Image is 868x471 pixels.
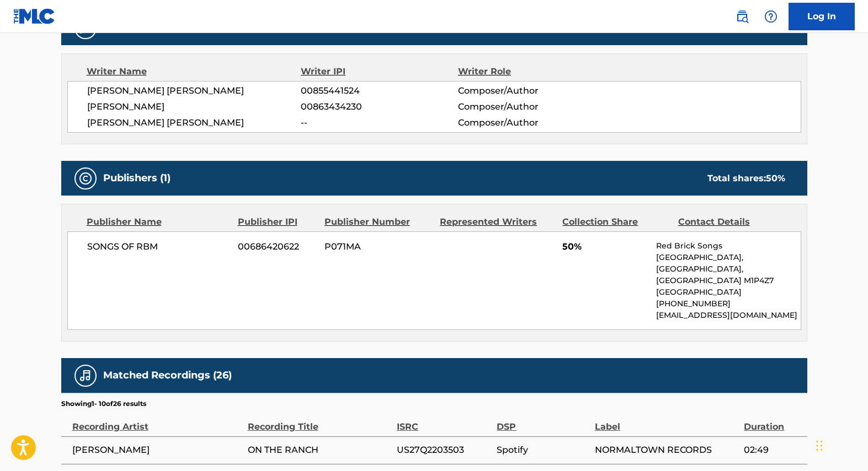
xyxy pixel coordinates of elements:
div: Publisher IPI [238,215,316,229]
span: Composer/Author [458,84,601,98]
span: P071MA [324,240,432,253]
div: Help [760,6,782,28]
div: Writer IPI [301,65,458,78]
img: Publishers [79,172,92,185]
span: 00855441524 [301,84,457,98]
div: Writer Name [87,65,301,78]
p: [EMAIL_ADDRESS][DOMAIN_NAME] [656,310,800,321]
p: Red Brick Songs [656,240,800,252]
h5: Publishers (1) [103,172,171,185]
span: [PERSON_NAME] [87,100,301,113]
span: 50% [562,240,648,253]
img: Matched Recordings [79,369,92,382]
img: help [764,10,778,23]
img: MLC Logo [13,8,56,24]
div: Writer Role [458,65,601,78]
a: Log In [789,3,855,30]
p: [GEOGRAPHIC_DATA], [656,252,800,263]
a: Public Search [731,6,753,28]
div: Represented Writers [440,215,554,229]
span: Spotify [497,443,589,457]
span: Composer/Author [458,100,601,113]
iframe: Chat Widget [813,418,868,471]
div: Drag [816,429,823,462]
div: ISRC [397,409,492,434]
div: Label [595,409,738,434]
span: 02:49 [744,443,801,457]
span: 00863434230 [301,100,457,113]
p: [GEOGRAPHIC_DATA], [GEOGRAPHIC_DATA] M1P4Z7 [656,263,800,286]
div: Publisher Name [87,215,230,229]
div: Publisher Number [324,215,432,229]
div: Collection Share [562,215,669,229]
span: NORMALTOWN RECORDS [595,443,738,457]
span: 00686420622 [238,240,316,253]
div: Recording Artist [72,409,242,434]
div: Recording Title [248,409,391,434]
span: -- [301,116,457,129]
span: [PERSON_NAME] [PERSON_NAME] [87,116,301,129]
span: [PERSON_NAME] [72,443,242,457]
span: US27Q2203503 [397,443,492,457]
p: [GEOGRAPHIC_DATA] [656,286,800,298]
p: Showing 1 - 10 of 26 results [61,399,146,409]
span: [PERSON_NAME] [PERSON_NAME] [87,84,301,98]
span: ON THE RANCH [248,443,391,457]
img: search [736,10,749,23]
span: 50 % [766,173,785,183]
div: Total shares: [707,172,785,185]
h5: Matched Recordings (26) [103,369,232,382]
div: Duration [744,409,801,434]
span: Composer/Author [458,116,601,129]
div: DSP [497,409,589,434]
div: Contact Details [678,215,785,229]
span: SONGS OF RBM [87,240,230,253]
p: [PHONE_NUMBER] [656,298,800,310]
